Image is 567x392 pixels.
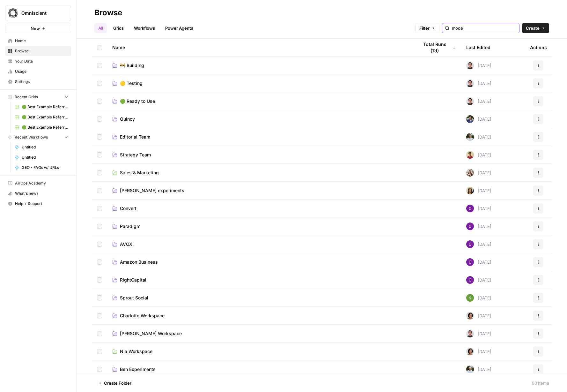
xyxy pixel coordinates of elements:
[5,46,71,56] a: Browse
[21,10,60,16] span: Omniscient
[5,132,71,142] button: Recent Workflows
[15,69,68,74] span: Usage
[466,276,491,284] div: [DATE]
[12,162,71,173] a: GEO - FAQs w/ URLs
[15,79,68,85] span: Settings
[526,25,540,31] span: Create
[15,134,48,140] span: Recent Workflows
[415,23,439,33] button: Filter
[466,115,474,123] img: qu68pvt2p5lnei6irj3c6kz5ll1u
[466,294,491,302] div: [DATE]
[15,38,68,44] span: Home
[466,330,491,337] div: [DATE]
[466,151,491,159] div: [DATE]
[120,348,152,355] span: Nia Workspace
[466,39,490,56] div: Last Edited
[120,259,158,265] span: Amazon Business
[466,258,491,266] div: [DATE]
[112,330,408,337] a: [PERSON_NAME] Workspace
[22,144,68,150] span: Untitled
[120,313,165,319] span: Charlotte Workspace
[466,133,474,141] img: ws6ikb7tb9bx8pak3pdnsmoqa89l
[466,62,491,69] div: [DATE]
[466,312,474,320] img: 2ns17aq5gcu63ep90r8nosmzf02r
[22,165,68,170] span: GEO - FAQs w/ URLs
[466,205,491,212] div: [DATE]
[120,134,150,140] span: Editorial Team
[5,77,71,87] a: Settings
[120,152,151,158] span: Strategy Team
[112,295,408,301] a: Sprout Social
[466,97,491,105] div: [DATE]
[15,94,38,100] span: Recent Grids
[5,56,71,66] a: Your Data
[466,312,491,320] div: [DATE]
[120,187,184,194] span: [PERSON_NAME] experiments
[466,276,474,284] img: l8aue7yj0v0z4gqnct18vmdfgpdl
[120,223,140,230] span: Paradigm
[94,8,122,18] div: Browse
[466,258,474,266] img: l8aue7yj0v0z4gqnct18vmdfgpdl
[466,205,474,212] img: l8aue7yj0v0z4gqnct18vmdfgpdl
[466,240,474,248] img: l8aue7yj0v0z4gqnct18vmdfgpdl
[94,23,107,33] a: All
[466,133,491,141] div: [DATE]
[22,155,68,160] span: Untitled
[15,58,68,64] span: Your Data
[94,378,135,388] button: Create Folder
[5,199,71,209] button: Help + Support
[112,134,408,140] a: Editorial Team
[112,277,408,283] a: RightCapital
[5,24,71,33] button: New
[466,330,474,337] img: ldca96x3fqk96iahrrd7hy2ionxa
[466,151,474,159] img: 2aj0zzttblp8szi0taxm0due3wj9
[112,116,408,122] a: Quincy
[120,205,136,212] span: Convert
[466,222,474,230] img: l8aue7yj0v0z4gqnct18vmdfgpdl
[112,187,408,194] a: [PERSON_NAME] experiments
[120,116,135,122] span: Quincy
[112,152,408,158] a: Strategy Team
[112,348,408,355] a: Nia Workspace
[120,170,159,176] span: Sales & Marketing
[466,79,474,87] img: ldca96x3fqk96iahrrd7hy2ionxa
[452,25,517,31] input: Search
[466,366,474,373] img: ws6ikb7tb9bx8pak3pdnsmoqa89l
[120,295,148,301] span: Sprout Social
[418,39,456,56] div: Total Runs (7d)
[466,187,474,194] img: rf7ah8cdp1k49hi7jlyckhen33r6
[466,169,474,177] img: kr3hzmol8sxkf60mmxbkenonjfix
[120,330,182,337] span: [PERSON_NAME] Workspace
[12,122,71,132] a: 🟢 Best Example Referring Domains Finder Grid (1)
[466,169,491,177] div: [DATE]
[104,380,131,386] span: Create Folder
[5,36,71,46] a: Home
[5,188,71,199] button: What's new?
[22,104,68,110] span: 🟢 Best Example Referring Domains Finder Grid (3)
[112,80,408,87] a: 🟡 Testing
[22,114,68,120] span: 🟢 Best Example Referring Domains Finder Grid (2)
[466,187,491,194] div: [DATE]
[112,62,408,69] a: 🚧 Building
[532,380,549,386] div: 90 Items
[120,277,146,283] span: RightCapital
[112,170,408,176] a: Sales & Marketing
[466,222,491,230] div: [DATE]
[466,62,474,69] img: ldca96x3fqk96iahrrd7hy2ionxa
[15,201,68,207] span: Help + Support
[112,313,408,319] a: Charlotte Workspace
[5,92,71,102] button: Recent Grids
[12,142,71,152] a: Untitled
[7,7,19,19] img: Omniscient Logo
[466,240,491,248] div: [DATE]
[120,366,156,373] span: Ben Experiments
[466,115,491,123] div: [DATE]
[5,5,71,21] button: Workspace: Omniscient
[109,23,128,33] a: Grids
[120,62,144,69] span: 🚧 Building
[12,102,71,112] a: 🟢 Best Example Referring Domains Finder Grid (3)
[12,152,71,162] a: Untitled
[22,124,68,130] span: 🟢 Best Example Referring Domains Finder Grid (1)
[112,366,408,373] a: Ben Experiments
[112,259,408,265] a: Amazon Business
